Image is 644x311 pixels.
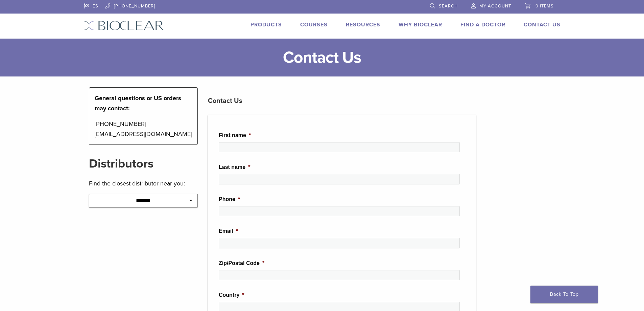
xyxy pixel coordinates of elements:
[84,21,164,30] img: Bioclear
[399,21,442,28] a: Why Bioclear
[95,119,192,139] p: [PHONE_NUMBER] [EMAIL_ADDRESS][DOMAIN_NAME]
[219,196,240,203] label: Phone
[524,21,560,28] a: Contact Us
[219,292,244,299] label: Country
[479,3,511,9] span: My Account
[219,228,238,235] label: Email
[95,94,181,112] strong: General questions or US orders may contact:
[251,21,282,28] a: Products
[208,93,476,109] h3: Contact Us
[300,21,328,28] a: Courses
[89,178,198,188] p: Find the closest distributor near you:
[219,164,250,171] label: Last name
[89,156,198,172] h2: Distributors
[219,260,264,267] label: Zip/Postal Code
[530,286,598,303] a: Back To Top
[535,3,554,9] span: 0 items
[460,21,505,28] a: Find A Doctor
[219,132,251,139] label: First name
[346,21,380,28] a: Resources
[439,3,458,9] span: Search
